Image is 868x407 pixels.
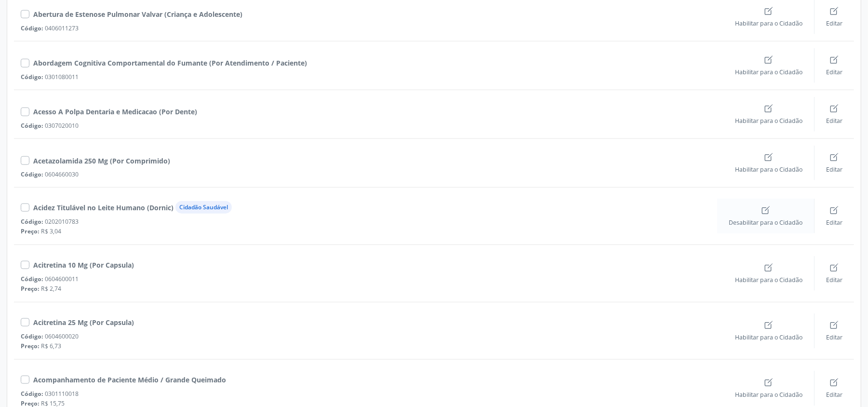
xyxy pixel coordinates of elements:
[764,152,774,162] ion-icon: create outline
[764,263,774,272] ion-icon: create outline
[21,170,43,178] span: Código:
[735,19,802,27] span: Habilitar para o Cidadão
[764,320,774,330] ion-icon: create outline
[829,6,839,16] ion-icon: create outline
[729,218,802,227] span: Desabilitar para o Cidadão
[33,375,226,385] div: Acompanhamento de Paciente Médio / Grande Queimado
[179,203,228,212] div: Cidadão Saudável
[21,24,43,32] span: Código:
[826,165,842,174] span: Editar
[764,104,774,113] ion-icon: create outline
[21,390,723,398] div: 0301110018
[21,24,723,32] div: 0406011273
[33,58,307,68] div: Abordagem Cognitiva Comportamental do Fumante (Por Atendimento / Paciente)
[761,205,771,215] ion-icon: create outline
[33,260,134,270] div: Acitretina 10 Mg (Por Capsula)
[41,285,62,293] span: R$ 2,74
[21,332,723,340] div: 0604600020
[175,201,232,214] div: Procedimento habilitado para o Cidadão Saudável
[33,203,174,213] div: Acidez Titulável no Leite Humano (Dornic)
[21,342,40,350] span: Preço:
[829,205,839,215] ion-icon: create outline
[764,55,774,65] ion-icon: create outline
[735,333,802,341] span: Habilitar para o Cidadão
[21,217,717,226] div: 0202010783
[829,55,839,65] ion-icon: create outline
[21,73,43,81] span: Código:
[826,391,842,399] span: Editar
[21,285,40,293] span: Preço:
[41,342,62,350] span: R$ 6,73
[21,73,723,81] div: 0301080011
[829,152,839,162] ion-icon: create outline
[826,333,842,341] span: Editar
[735,391,802,399] span: Habilitar para o Cidadão
[21,332,43,340] span: Código:
[735,165,802,174] span: Habilitar para o Cidadão
[826,19,842,27] span: Editar
[33,9,242,19] div: Abertura de Estenose Pulmonar Valvar (Criança e Adolescente)
[33,107,197,117] div: Acesso A Polpa Dentaria e Medicacao (Por Dente)
[21,275,723,283] div: 0604600011
[826,276,842,284] span: Editar
[33,317,134,327] div: Acitretina 25 Mg (Por Capsula)
[829,263,839,272] ion-icon: create outline
[21,275,43,283] span: Código:
[735,117,802,125] span: Habilitar para o Cidadão
[21,390,43,398] span: Código:
[826,68,842,76] span: Editar
[21,227,40,235] span: Preço:
[826,117,842,125] span: Editar
[33,156,170,166] div: Acetazolamida 250 Mg (Por Comprimido)
[829,320,839,330] ion-icon: create outline
[21,122,723,130] div: 0307020010
[829,378,839,387] ion-icon: create outline
[826,218,842,227] span: Editar
[735,276,802,284] span: Habilitar para o Cidadão
[21,122,43,130] span: Código:
[21,170,723,178] div: 0604660030
[41,227,62,235] span: R$ 3,04
[735,68,802,76] span: Habilitar para o Cidadão
[764,378,774,387] ion-icon: create outline
[21,217,43,226] span: Código:
[829,104,839,113] ion-icon: create outline
[764,6,774,16] ion-icon: create outline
